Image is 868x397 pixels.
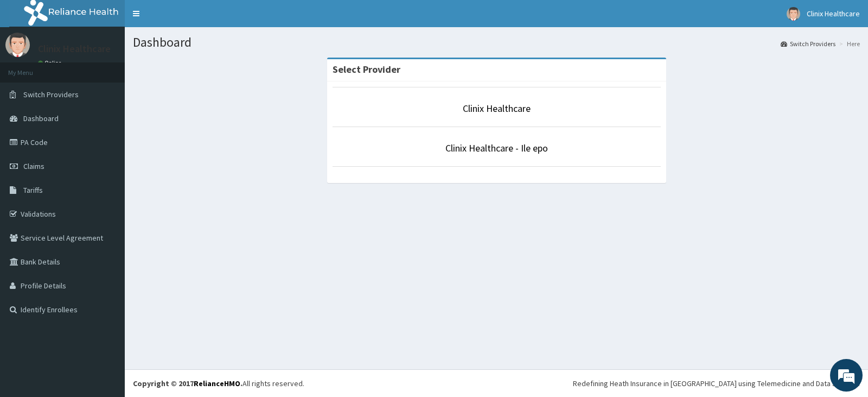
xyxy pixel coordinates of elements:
div: Redefining Heath Insurance in [GEOGRAPHIC_DATA] using Telemedicine and Data Science! [573,378,860,389]
img: d_794563401_company_1708531726252_794563401 [20,54,44,81]
a: Clinix Healthcare - Ile epo [445,142,548,154]
span: Tariffs [23,185,43,195]
footer: All rights reserved. [125,369,868,397]
img: User Image [787,7,800,21]
p: Clinix Healthcare [38,44,111,54]
a: Clinix Healthcare [463,102,531,115]
img: User Image [5,33,30,57]
div: Chat with us now [56,61,182,75]
strong: Select Provider [333,63,400,75]
div: Minimize live chat window [178,5,204,31]
a: Online [38,59,64,67]
span: Claims [23,161,44,171]
li: Here [837,39,860,48]
a: RelianceHMO [194,379,240,388]
a: Switch Providers [781,39,835,48]
textarea: Type your message and hit 'Enter' [5,274,207,312]
span: Switch Providers [23,90,79,99]
span: Clinix Healthcare [807,9,860,18]
h1: Dashboard [133,35,860,49]
strong: Copyright © 2017 . [133,379,242,388]
span: Dashboard [23,114,59,123]
span: We're online! [63,125,150,235]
